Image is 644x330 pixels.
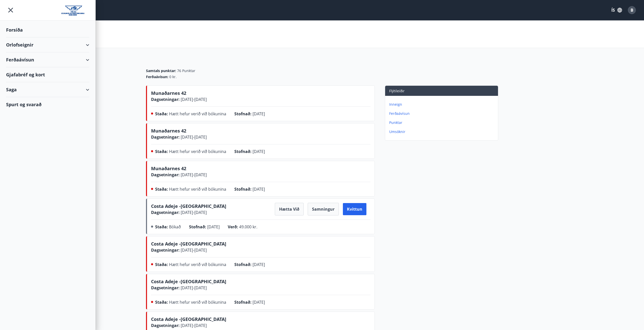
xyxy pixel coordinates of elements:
span: Stofnað : [234,299,252,305]
span: Staða : [155,111,168,117]
p: Inneign [389,102,496,107]
span: Stofnað : [234,262,252,267]
span: Hætt hefur verið við bókunina [169,111,226,117]
span: Munaðarnes 42 [151,165,186,171]
span: [DATE] - [DATE] [180,323,207,328]
button: Kvittun [343,203,366,215]
span: Stofnað : [234,111,252,117]
span: Staða : [155,224,168,230]
span: Costa Adeje -[GEOGRAPHIC_DATA] [151,278,226,284]
div: Forsíða [6,23,89,37]
span: Bókað [169,224,181,230]
span: [DATE] - [DATE] [180,172,207,178]
span: Staða : [155,299,168,305]
span: [DATE] - [DATE] [180,247,207,253]
span: Verð : [228,224,238,230]
span: Dagsetningar : [151,247,180,253]
span: Staða : [155,186,168,192]
span: Dagsetningar : [151,134,180,140]
span: [DATE] - [DATE] [180,134,207,140]
span: Hætt hefur verið við bókunina [169,299,226,305]
span: Staða : [155,149,168,154]
span: Hætt hefur verið við bókunina [169,186,226,192]
span: Costa Adeje -[GEOGRAPHIC_DATA] [151,241,226,247]
span: 49.000 kr. [239,224,257,230]
span: 76 Punktar [177,68,195,73]
span: Staða : [155,262,168,267]
span: B [631,7,633,13]
span: Samtals punktar : [146,68,176,73]
span: Hætt hefur verið við bókunina [169,149,226,154]
div: Ferðaávísun [6,52,89,67]
span: [DATE] [253,299,265,305]
span: Dagsetningar : [151,172,180,178]
button: Hætta við [275,203,304,215]
span: 0 kr. [169,74,177,79]
div: Gjafabréf og kort [6,67,89,82]
button: ÍS [609,6,625,15]
div: Saga [6,82,89,97]
span: Costa Adeje -[GEOGRAPHIC_DATA] [151,203,226,209]
div: Spurt og svarað [6,97,89,112]
span: Stofnað : [234,186,252,192]
span: Munaðarnes 42 [151,128,186,134]
span: [DATE] [253,111,265,117]
span: Costa Adeje -[GEOGRAPHIC_DATA] [151,316,226,322]
span: Ferðaávísun : [146,74,168,79]
span: Flýtileiðir [389,89,405,93]
span: Stofnað : [189,224,206,230]
p: Umsóknir [389,129,496,134]
span: Dagsetningar : [151,210,180,215]
p: Ferðaávísun [389,111,496,116]
span: Stofnað : [234,149,252,154]
span: Munaðarnes 42 [151,90,186,96]
img: union_logo [61,6,89,16]
span: Dagsetningar : [151,285,180,291]
span: [DATE] [207,224,220,230]
button: menu [6,6,15,15]
span: Dagsetningar : [151,323,180,328]
span: [DATE] - [DATE] [180,97,207,102]
span: [DATE] [253,186,265,192]
button: B [626,4,638,16]
span: [DATE] [253,262,265,267]
span: [DATE] - [DATE] [180,210,207,215]
span: Dagsetningar : [151,97,180,102]
div: Orlofseignir [6,37,89,52]
span: Hætt hefur verið við bókunina [169,262,226,267]
button: Samningur [308,203,339,215]
p: Punktar [389,120,496,125]
span: [DATE] [253,149,265,154]
span: [DATE] - [DATE] [180,285,207,291]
